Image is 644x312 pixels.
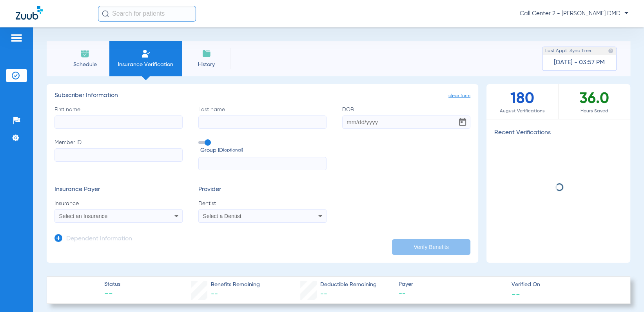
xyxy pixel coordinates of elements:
[54,148,183,162] input: Member ID
[198,106,327,129] label: Last name
[320,281,377,289] span: Deductible Remaining
[448,92,470,100] span: clear form
[512,281,618,289] span: Verified On
[66,235,132,243] h3: Dependent Information
[520,10,628,18] span: Call Center 2 - [PERSON_NAME] DMD
[398,280,504,289] span: Payer
[80,49,90,58] img: Schedule
[54,106,183,129] label: First name
[320,290,327,298] span: --
[54,200,183,207] span: Insurance
[203,213,241,219] span: Select a Dentist
[98,6,196,22] input: Search for patients
[545,47,592,55] span: Last Appt. Sync Time:
[115,61,176,69] span: Insurance Verification
[188,61,225,69] span: History
[54,186,183,194] h3: Insurance Payer
[486,84,559,119] div: 180
[608,48,613,54] img: last sync help info
[223,146,243,155] small: (optional)
[455,114,470,130] button: Open calendar
[559,107,631,115] span: Hours Saved
[512,290,520,298] span: --
[392,239,470,255] button: Verify Benefits
[66,61,103,69] span: Schedule
[198,200,327,207] span: Dentist
[398,289,504,299] span: --
[342,106,470,129] label: DOB
[486,129,630,137] h3: Recent Verifications
[211,281,260,289] span: Benefits Remaining
[16,6,43,20] img: Zuub Logo
[54,92,470,100] h3: Subscriber Information
[59,213,108,219] span: Select an Insurance
[54,115,183,129] input: First name
[554,59,605,67] span: [DATE] - 03:57 PM
[342,115,470,129] input: DOBOpen calendar
[104,280,120,289] span: Status
[198,115,327,129] input: Last name
[486,107,558,115] span: August Verifications
[10,33,23,43] img: hamburger-icon
[198,186,327,194] h3: Provider
[104,289,120,300] span: --
[211,290,218,298] span: --
[54,139,183,171] label: Member ID
[202,49,211,58] img: History
[102,10,109,17] img: Search Icon
[141,49,151,58] img: Manual Insurance Verification
[559,84,631,119] div: 36.0
[200,146,327,155] span: Group ID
